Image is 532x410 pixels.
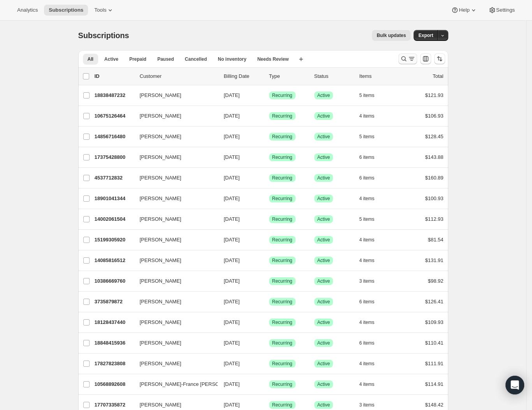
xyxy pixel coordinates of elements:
div: 10568892608[PERSON_NAME]-France [PERSON_NAME][DATE]SuccessRecurringSuccessActive4 items$114.91 [95,379,444,390]
span: Active [317,154,330,160]
div: 18128437440[PERSON_NAME][DATE]SuccessRecurringSuccessActive4 items$109.93 [95,317,444,328]
span: 6 items [359,299,375,305]
button: 5 items [359,131,383,142]
span: Active [317,361,330,367]
span: Recurring [272,154,292,160]
span: [DATE] [224,381,240,387]
span: $98.92 [428,278,444,284]
button: [PERSON_NAME] [135,130,213,143]
span: [DATE] [224,216,240,222]
span: Recurring [272,113,292,119]
button: 4 items [359,255,383,266]
span: Recurring [272,175,292,181]
button: [PERSON_NAME] [135,192,213,205]
p: 18848415936 [95,339,134,347]
button: Bulk updates [372,30,410,41]
span: No inventory [218,56,246,62]
span: Recurring [272,216,292,222]
button: [PERSON_NAME] [135,316,213,329]
span: Subscriptions [49,7,83,13]
button: [PERSON_NAME]-France [PERSON_NAME] [135,378,213,391]
span: 5 items [359,92,375,99]
div: 17827823808[PERSON_NAME][DATE]SuccessRecurringSuccessActive4 items$111.91 [95,358,444,369]
div: 4537712832[PERSON_NAME][DATE]SuccessRecurringSuccessActive6 items$160.89 [95,172,444,183]
span: [PERSON_NAME] [140,92,181,99]
span: Recurring [272,381,292,387]
span: Recurring [272,195,292,202]
span: Active [317,340,330,346]
button: 6 items [359,152,383,163]
p: 18838487232 [95,92,134,99]
span: Bulk updates [377,32,406,39]
button: Search and filter results [398,53,417,64]
p: 15199305920 [95,236,134,244]
span: [DATE] [224,175,240,181]
button: Export [414,30,438,41]
span: [DATE] [224,299,240,304]
button: 5 items [359,90,383,101]
button: 6 items [359,172,383,183]
span: Paused [157,56,174,62]
div: 10675126464[PERSON_NAME][DATE]SuccessRecurringSuccessActive4 items$106.93 [95,111,444,121]
span: 5 items [359,216,375,222]
span: Needs Review [257,56,289,62]
span: $128.45 [425,134,444,139]
button: 4 items [359,193,383,204]
span: $112.93 [425,216,444,222]
div: Items [359,72,398,80]
span: Recurring [272,319,292,326]
p: Status [314,72,353,80]
p: 4537712832 [95,174,134,182]
span: Tools [94,7,106,13]
button: Help [446,5,482,16]
div: 15199305920[PERSON_NAME][DATE]SuccessRecurringSuccessActive4 items$81.54 [95,234,444,245]
span: $126.41 [425,299,444,304]
span: Subscriptions [78,31,129,40]
span: Recurring [272,257,292,264]
button: Sort the results [434,53,445,64]
span: 4 items [359,113,375,119]
p: 18901041344 [95,195,134,202]
div: 3735879872[PERSON_NAME][DATE]SuccessRecurringSuccessActive6 items$126.41 [95,296,444,307]
button: 5 items [359,214,383,225]
button: Analytics [12,5,42,16]
span: Active [317,278,330,284]
span: 5 items [359,134,375,140]
button: Tools [90,5,119,16]
span: Cancelled [185,56,207,62]
span: Recurring [272,402,292,408]
span: [DATE] [224,113,240,119]
span: [PERSON_NAME] [140,112,181,120]
span: [PERSON_NAME] [140,236,181,244]
button: Subscriptions [44,5,88,16]
span: [DATE] [224,278,240,284]
span: $81.54 [428,237,444,243]
div: 18848415936[PERSON_NAME][DATE]SuccessRecurringSuccessActive6 items$110.41 [95,338,444,348]
span: Active [317,257,330,264]
span: Recurring [272,92,292,99]
button: Create new view [295,54,307,65]
p: 17827823808 [95,360,134,368]
p: 14085816512 [95,257,134,264]
button: 4 items [359,111,383,121]
span: $110.41 [425,340,444,346]
span: [PERSON_NAME] [140,318,181,326]
button: [PERSON_NAME] [135,357,213,370]
span: All [88,56,93,62]
p: 10568892608 [95,380,134,388]
span: Export [418,32,433,39]
p: 10386669760 [95,277,134,285]
span: $100.93 [425,195,444,201]
button: 6 items [359,296,383,307]
p: 3735879872 [95,298,134,306]
span: Analytics [17,7,38,13]
p: ID [95,72,134,80]
button: [PERSON_NAME] [135,337,213,349]
span: Active [317,92,330,99]
p: Total [433,72,443,80]
div: 14085816512[PERSON_NAME][DATE]SuccessRecurringSuccessActive4 items$131.91 [95,255,444,266]
span: [DATE] [224,402,240,408]
span: 6 items [359,154,375,160]
span: Recurring [272,278,292,284]
div: 18838487232[PERSON_NAME][DATE]SuccessRecurringSuccessActive5 items$121.93 [95,90,444,101]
